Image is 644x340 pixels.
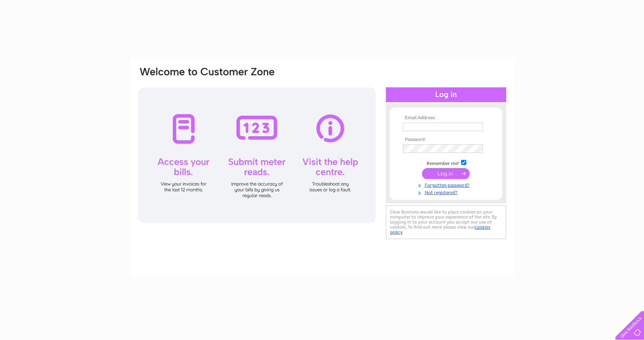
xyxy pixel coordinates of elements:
[386,205,506,239] div: Clear Business would like to place cookies on your computer to improve your experience of the sit...
[390,224,490,235] a: cookies policy
[401,159,491,167] td: Remember me?
[401,137,491,142] th: Password:
[422,168,470,179] input: Submit
[403,181,491,188] a: Forgotten password?
[403,188,491,196] a: Not registered?
[401,115,491,121] th: Email Address:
